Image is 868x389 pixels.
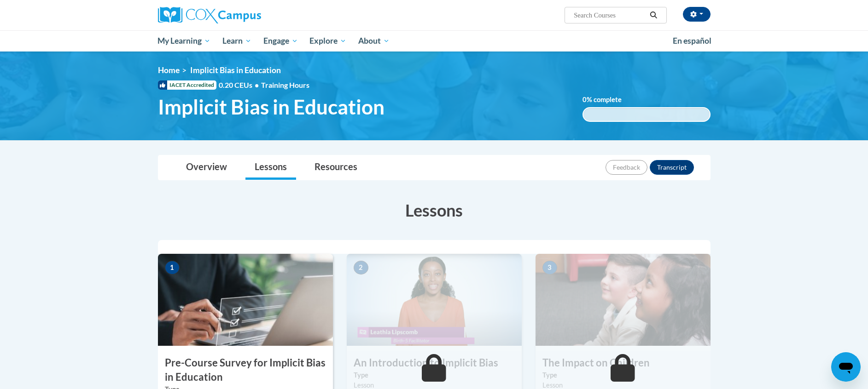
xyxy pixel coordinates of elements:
[309,35,346,46] span: Explore
[683,7,711,22] button: Account Settings
[347,254,522,346] img: Course Image
[158,7,333,23] a: Cox Campus
[536,356,711,370] h3: The Impact on Children
[222,35,251,46] span: Learn
[303,30,352,51] a: Explore
[354,261,368,275] span: 2
[347,356,522,370] h3: An Introduction to Implicit Bias
[261,80,309,89] span: Training Hours
[536,254,711,346] img: Course Image
[152,30,217,51] a: My Learning
[667,31,717,51] a: En español
[583,95,635,105] label: % complete
[673,36,711,46] span: En español
[831,352,861,382] iframe: Button to launch messaging window
[158,65,180,75] a: Home
[165,261,180,275] span: 1
[263,35,298,46] span: Engage
[158,199,711,222] h3: Lessons
[158,80,216,90] span: IACET Accredited
[158,95,384,119] span: Implicit Bias in Education
[177,155,236,180] a: Overview
[157,35,210,46] span: My Learning
[245,155,296,180] a: Lessons
[606,160,647,175] button: Feedback
[216,30,257,51] a: Learn
[354,370,515,380] label: Type
[158,7,261,23] img: Cox Campus
[352,30,396,51] a: About
[190,65,281,75] span: Implicit Bias in Education
[573,10,647,21] input: Search Courses
[542,370,704,380] label: Type
[305,155,367,180] a: Resources
[158,254,333,346] img: Course Image
[542,261,557,275] span: 3
[158,356,333,384] h3: Pre-Course Survey for Implicit Bias in Education
[219,80,261,90] span: 0.20 CEUs
[255,80,259,89] span: •
[358,35,390,46] span: About
[583,96,587,103] span: 0
[647,10,660,21] button: Search
[144,30,724,51] div: Main menu
[257,30,304,51] a: Engage
[650,160,694,175] button: Transcript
